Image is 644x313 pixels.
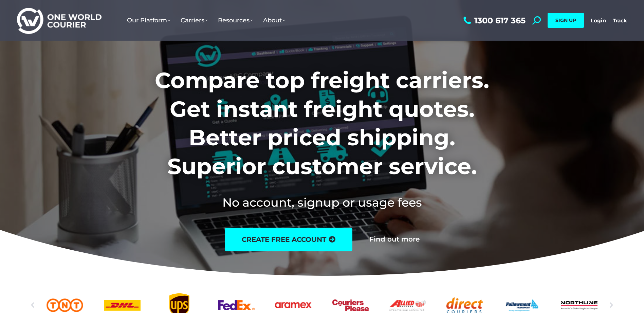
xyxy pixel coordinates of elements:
h1: Compare top freight carriers. Get instant freight quotes. Better priced shipping. Superior custom... [110,66,534,181]
span: Carriers [181,17,208,24]
span: SIGN UP [555,17,576,23]
a: Carriers [176,10,213,31]
a: Track [613,17,627,24]
img: One World Courier [17,7,102,34]
h2: No account, signup or usage fees [110,194,534,211]
span: About [263,17,285,24]
a: 1300 617 365 [462,16,526,25]
a: create free account [225,228,352,251]
a: Login [591,17,606,24]
span: Resources [218,17,253,24]
a: Our Platform [122,10,176,31]
a: Resources [213,10,258,31]
span: Our Platform [127,17,170,24]
a: SIGN UP [548,13,584,28]
a: Find out more [369,236,420,243]
a: About [258,10,290,31]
